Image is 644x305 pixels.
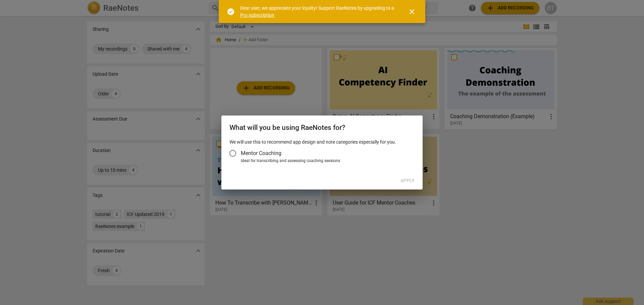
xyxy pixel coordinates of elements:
p: We will use this to recommend app design and note categories especially for you. [229,139,415,146]
h2: What will you be using RaeNotes for? [229,124,415,132]
a: Pro subscription [240,12,274,18]
button: Close [404,4,420,20]
div: Account type [229,145,415,164]
div: Ideal for transcribing and assessing coaching sessions [241,158,413,164]
span: close [408,8,416,16]
div: Dear user, we appreciate your loyalty! Support RaeNotes by upgrading to a [240,5,396,18]
span: Mentor Coaching [241,149,281,157]
span: check_circle [227,8,235,16]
